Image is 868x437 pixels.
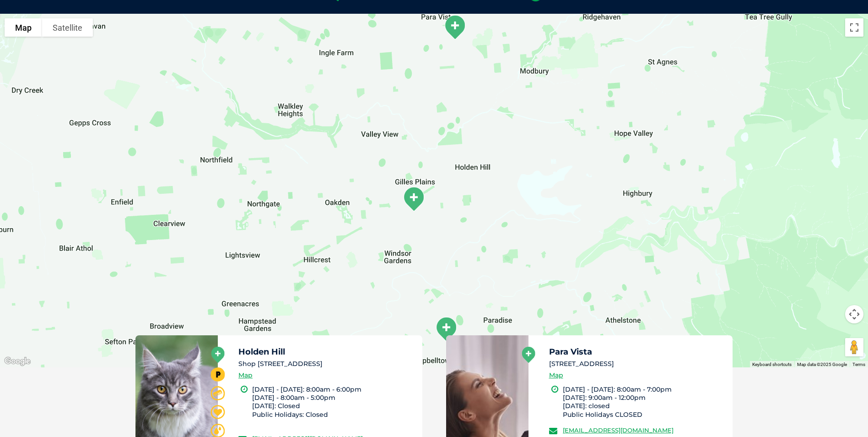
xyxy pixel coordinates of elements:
[852,362,865,367] a: Terms (opens in new tab)
[238,370,253,381] a: Map
[252,385,414,427] li: [DATE] - [DATE]: 8:00am - 6:00pm [DATE] - 8:00am - 5:00pm [DATE]: Closed Public Holidays: Closed
[549,359,725,369] li: [STREET_ADDRESS]
[399,183,429,215] div: Holden Hill
[563,385,725,419] li: [DATE] - [DATE]: 8:00am - 7:00pm [DATE]: 9:00am - 12:00pm [DATE]: closed Public Holidays CLOSED
[431,313,461,345] div: Paradise
[238,359,414,369] li: Shop [STREET_ADDRESS]
[2,355,32,367] img: Google
[549,348,725,356] h5: Para Vista
[5,18,42,37] button: Show street map
[845,18,863,37] button: Toggle fullscreen view
[797,362,847,367] span: Map data ©2025 Google
[752,361,792,368] button: Keyboard shortcuts
[440,11,470,44] div: Para Vista
[845,338,863,356] button: Drag Pegman onto the map to open Street View
[845,305,863,323] button: Map camera controls
[549,370,563,381] a: Map
[563,426,674,434] a: [EMAIL_ADDRESS][DOMAIN_NAME]
[238,348,414,356] h5: Holden Hill
[42,18,93,37] button: Show satellite imagery
[2,355,32,367] a: Open this area in Google Maps (opens a new window)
